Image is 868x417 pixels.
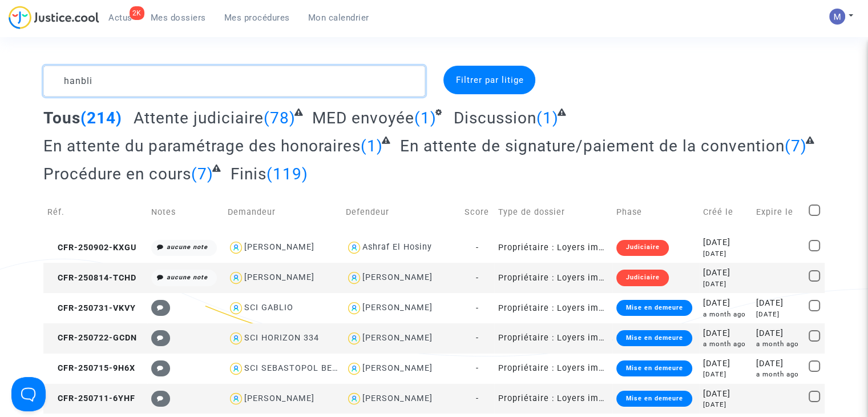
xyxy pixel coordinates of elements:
[699,192,752,232] td: Créé le
[142,9,215,26] a: Mes dossiers
[47,394,135,403] span: CFR-250711-6YHF
[312,109,414,127] span: MED envoyée
[476,394,479,403] span: -
[346,330,362,347] img: icon-user.svg
[224,13,290,23] span: Mes procédures
[476,273,479,283] span: -
[346,270,362,286] img: icon-user.svg
[47,363,135,373] span: CFR-250715-9H6X
[43,165,191,183] span: Procédure en cours
[494,323,612,354] td: Propriétaire : Loyers impayés/Charges impayées
[454,109,536,127] span: Discussion
[612,192,699,232] td: Phase
[616,270,668,286] div: Judiciaire
[151,13,206,23] span: Mes dossiers
[228,270,244,286] img: icon-user.svg
[703,400,748,410] div: [DATE]
[494,293,612,323] td: Propriétaire : Loyers impayés/Charges impayées
[191,165,213,183] span: (7)
[47,273,136,283] span: CFR-250814-TCHD
[231,165,267,183] span: Finis
[362,272,433,282] div: [PERSON_NAME]
[362,394,433,403] div: [PERSON_NAME]
[361,137,383,155] span: (1)
[9,6,99,29] img: jc-logo.svg
[756,339,800,349] div: a month ago
[80,109,122,127] span: (214)
[228,360,244,377] img: icon-user.svg
[494,263,612,293] td: Propriétaire : Loyers impayés/Charges impayées
[400,137,785,155] span: En attente de signature/paiement de la convention
[134,109,264,127] span: Attente judiciaire
[616,300,692,316] div: Mise en demeure
[167,243,208,251] i: aucune note
[267,165,308,183] span: (119)
[756,327,800,340] div: [DATE]
[47,243,136,252] span: CFR-250902-KXGU
[616,360,692,376] div: Mise en demeure
[346,391,362,407] img: icon-user.svg
[362,333,433,343] div: [PERSON_NAME]
[362,363,433,373] div: [PERSON_NAME]
[228,330,244,347] img: icon-user.svg
[703,358,748,370] div: [DATE]
[362,242,432,252] div: Ashraf El Hosiny
[130,6,144,20] div: 2K
[43,192,147,232] td: Réf.
[264,109,296,127] span: (78)
[494,384,612,414] td: Propriétaire : Loyers impayés/Charges impayées
[829,9,845,25] img: AAcHTtesyyZjLYJxzrkRG5BOJsapQ6nO-85ChvdZAQ62n80C=s96-c
[414,109,437,127] span: (1)
[228,239,244,256] img: icon-user.svg
[228,300,244,316] img: icon-user.svg
[476,363,479,373] span: -
[476,333,479,343] span: -
[703,310,748,319] div: a month ago
[461,192,494,232] td: Score
[43,109,80,127] span: Tous
[476,243,479,252] span: -
[494,192,612,232] td: Type de dossier
[99,9,142,26] a: 2KActus
[11,377,46,411] iframe: Help Scout Beacon - Open
[703,267,748,279] div: [DATE]
[752,192,804,232] td: Expire le
[785,137,807,155] span: (7)
[244,363,394,373] div: SCI SEBASTOPOL BERGER-JUILLOT
[167,274,208,281] i: aucune note
[616,240,668,256] div: Judiciaire
[43,137,361,155] span: En attente du paramétrage des honoraires
[346,239,362,256] img: icon-user.svg
[703,327,748,340] div: [DATE]
[346,360,362,377] img: icon-user.svg
[147,192,224,232] td: Notes
[244,394,314,403] div: [PERSON_NAME]
[536,109,559,127] span: (1)
[342,192,460,232] td: Defendeur
[703,339,748,349] div: a month ago
[224,192,342,232] td: Demandeur
[455,75,523,85] span: Filtrer par litige
[756,297,800,310] div: [DATE]
[703,236,748,249] div: [DATE]
[346,300,362,316] img: icon-user.svg
[215,9,299,26] a: Mes procédures
[756,310,800,319] div: [DATE]
[47,333,137,343] span: CFR-250722-GCDN
[494,354,612,384] td: Propriétaire : Loyers impayés/Charges impayées
[494,232,612,263] td: Propriétaire : Loyers impayés/Charges impayées
[756,370,800,379] div: a month ago
[476,303,479,313] span: -
[703,370,748,379] div: [DATE]
[616,330,692,346] div: Mise en demeure
[244,333,319,343] div: SCI HORIZON 334
[108,13,132,23] span: Actus
[616,391,692,407] div: Mise en demeure
[299,9,378,26] a: Mon calendrier
[244,303,293,312] div: SCI GABLIO
[703,297,748,310] div: [DATE]
[228,391,244,407] img: icon-user.svg
[244,242,314,252] div: [PERSON_NAME]
[308,13,369,23] span: Mon calendrier
[756,358,800,370] div: [DATE]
